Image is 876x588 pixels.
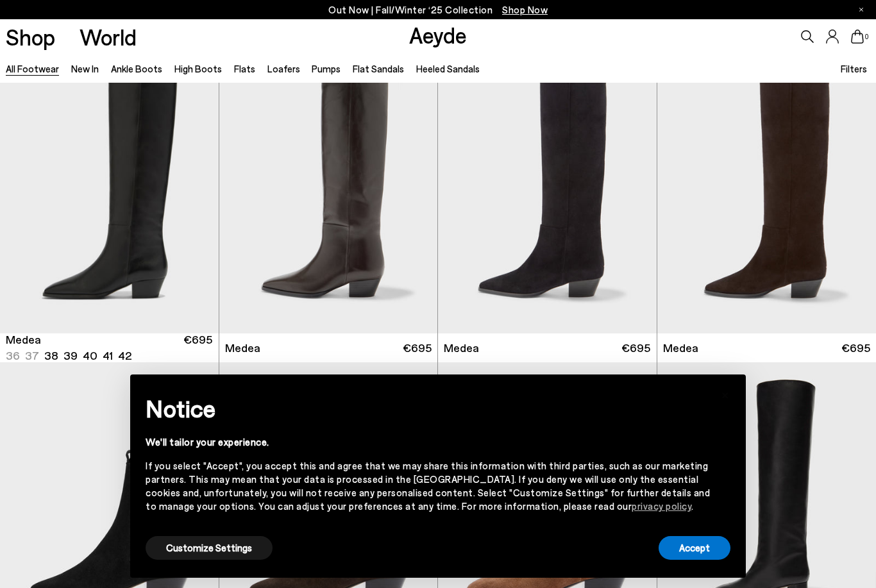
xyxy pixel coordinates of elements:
a: Loafers [267,63,300,74]
ul: variant [6,348,128,364]
span: Medea [444,340,479,356]
div: We'll tailor your experience. [146,435,710,449]
a: High Boots [174,63,222,74]
span: Medea [6,332,41,348]
a: Medea €695 [438,333,657,362]
span: Navigate to /collections/new-in [502,4,548,15]
li: 39 [63,348,78,364]
span: × [721,384,730,403]
a: Heeled Sandals [416,63,480,74]
a: Flat Sandals [353,63,404,74]
span: Medea [225,340,260,356]
button: Accept [659,536,730,560]
button: Close this notice [710,378,741,409]
a: Medea €695 [219,333,438,362]
a: Ankle Boots [111,63,162,74]
a: Pumps [312,63,341,74]
span: 0 [864,33,870,40]
a: 0 [851,29,864,44]
img: Medea Knee-High Boots [219,58,438,333]
h2: Notice [146,392,710,425]
li: 38 [44,348,58,364]
li: 40 [83,348,97,364]
a: New In [71,63,99,74]
span: Medea [663,340,698,356]
button: Customize Settings [146,536,273,560]
a: privacy policy [632,500,691,512]
a: All Footwear [6,63,59,74]
li: 41 [103,348,113,364]
p: Out Now | Fall/Winter ‘25 Collection [328,2,548,18]
span: Filters [841,63,867,74]
a: Aeyde [409,21,467,48]
span: €695 [621,340,650,356]
a: Shop [6,26,55,48]
li: 42 [118,348,131,364]
a: Flats [234,63,255,74]
span: €695 [841,340,870,356]
img: Medea Suede Knee-High Boots [438,58,657,333]
span: €695 [183,332,212,364]
a: World [80,26,137,48]
div: If you select "Accept", you accept this and agree that we may share this information with third p... [146,459,710,513]
span: €695 [403,340,432,356]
